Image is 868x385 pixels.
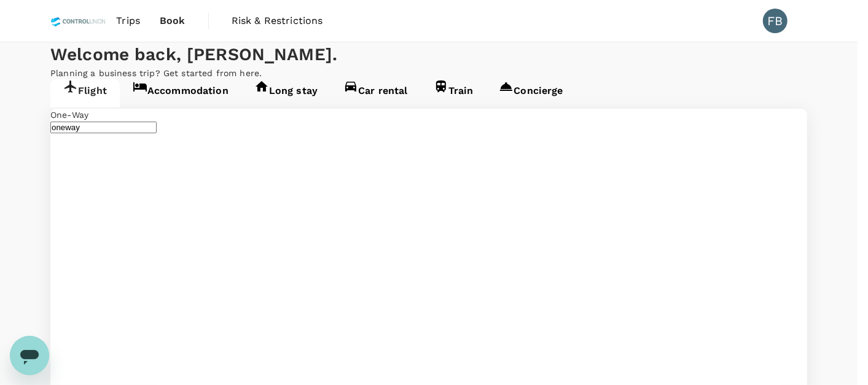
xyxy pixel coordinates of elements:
img: Control Union Malaysia Sdn. Bhd. [50,7,106,34]
span: Trips [116,14,140,28]
iframe: Button to launch messaging window [10,336,49,375]
span: Risk & Restrictions [232,14,323,28]
span: Book [160,14,186,28]
div: FB [763,9,788,33]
